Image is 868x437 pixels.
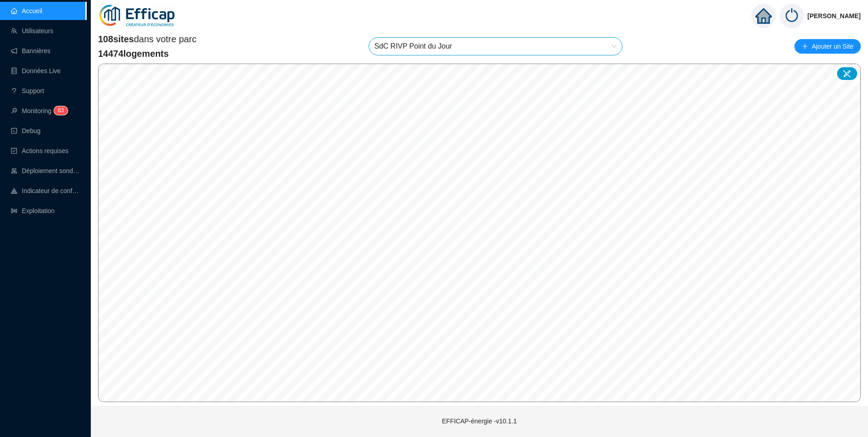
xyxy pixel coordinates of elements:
[808,1,861,30] span: [PERSON_NAME]
[11,47,50,55] a: notificationBannières
[98,33,197,45] span: dans votre parc
[375,38,617,55] span: SdC RIVP Point du Jour
[22,147,69,154] span: Actions requises
[11,127,40,134] a: codeDebug
[11,207,54,214] a: slidersExploitation
[11,107,65,114] a: monitorMonitoring63
[61,107,64,114] span: 3
[812,40,853,53] span: Ajouter un Site
[11,7,42,15] a: homeAccueil
[98,47,197,60] span: 14474 logements
[11,27,53,35] a: teamUtilisateurs
[58,107,61,114] span: 6
[11,167,80,174] a: clusterDéploiement sondes
[802,43,808,50] span: plus
[99,64,860,402] canvas: Map
[11,67,61,74] a: databaseDonnées Live
[54,106,67,115] sup: 63
[755,8,772,24] span: home
[794,39,861,54] button: Ajouter un Site
[442,417,517,425] span: EFFICAP-énergie - v10.1.1
[11,87,44,94] a: questionSupport
[98,34,134,44] span: 108 sites
[11,148,17,154] span: check-square
[779,4,804,28] img: power
[11,187,80,194] a: heat-mapIndicateur de confort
